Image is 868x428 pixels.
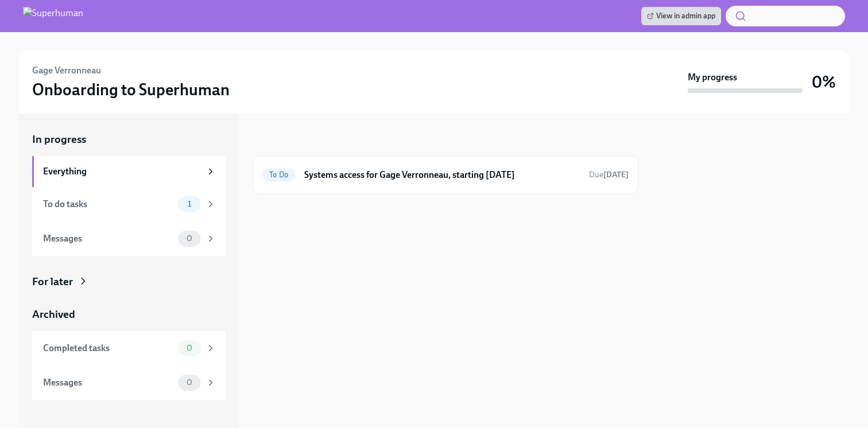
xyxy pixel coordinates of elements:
h6: Gage Verronneau [32,64,101,77]
a: Everything [32,156,225,187]
h3: Onboarding to Superhuman [32,79,230,100]
span: September 2nd, 2025 05:00 [589,169,629,180]
a: Messages0 [32,365,225,400]
a: To do tasks1 [32,187,225,221]
a: To DoSystems access for Gage Verronneau, starting [DATE]Due[DATE] [262,166,629,184]
span: To Do [262,170,295,179]
h6: Systems access for Gage Verronneau, starting [DATE] [304,169,580,181]
strong: [DATE] [603,170,629,180]
h3: 0% [812,72,836,92]
span: 1 [181,200,198,208]
span: View in admin app [647,10,715,22]
span: 0 [180,234,199,243]
div: Everything [43,165,201,178]
a: Completed tasks0 [32,331,225,365]
span: 0 [180,344,199,352]
a: View in admin app [641,7,721,25]
div: For later [32,274,73,289]
img: Superhuman [23,7,83,25]
strong: My progress [688,71,737,84]
div: Completed tasks [43,342,173,355]
div: Messages [43,376,173,389]
div: To do tasks [43,198,173,211]
a: In progress [32,132,225,147]
span: 0 [180,378,199,387]
a: Archived [32,307,225,322]
div: Messages [43,232,173,245]
span: Due [589,170,629,180]
div: In progress [253,132,307,147]
a: For later [32,274,225,289]
a: Messages0 [32,221,225,256]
